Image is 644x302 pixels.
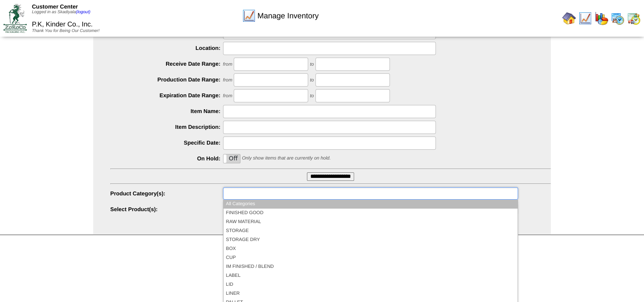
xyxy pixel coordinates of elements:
span: from [223,62,232,67]
li: RAW MATERIAL [223,218,518,226]
li: LINER [223,289,518,298]
span: Thank You for Being Our Customer! [32,29,100,33]
label: Location: [110,45,223,51]
li: LABEL [223,271,518,280]
img: graph.gif [595,12,608,25]
img: home.gif [562,12,576,25]
span: from [223,78,232,83]
span: from [223,93,232,99]
label: Select Product(s): [110,206,223,212]
li: STORAGE DRY [223,235,518,244]
label: Production Date Range: [110,76,223,83]
label: Specific Date: [110,139,223,146]
span: Customer Center [32,3,78,10]
li: FINISHED GOOD [223,209,518,218]
li: All Categories [223,200,518,209]
span: Logged in as Skadiyala [32,10,90,15]
label: Item Description: [110,124,223,130]
img: line_graph.gif [578,12,592,25]
label: Product Category(s): [110,190,223,197]
li: LID [223,280,518,289]
span: Only show items that are currently on hold. [242,156,330,161]
img: line_graph.gif [242,9,256,23]
label: Off [223,154,240,163]
span: to [310,93,314,99]
label: Expiration Date Range: [110,92,223,99]
label: Receive Date Range: [110,61,223,67]
li: CUP [223,253,518,262]
label: Item Name: [110,108,223,114]
div: OnOff [223,154,240,163]
span: to [310,62,314,67]
li: IM FINISHED / BLEND [223,262,518,271]
label: On Hold: [110,155,223,162]
span: Manage Inventory [258,12,319,20]
img: ZoRoCo_Logo(Green%26Foil)%20jpg.webp [3,4,27,32]
li: BOX [223,244,518,253]
img: calendarinout.gif [627,12,641,25]
li: STORAGE [223,226,518,235]
a: (logout) [76,10,90,15]
span: P.K, Kinder Co., Inc. [32,21,93,28]
span: to [310,78,314,83]
img: calendarprod.gif [611,12,624,25]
